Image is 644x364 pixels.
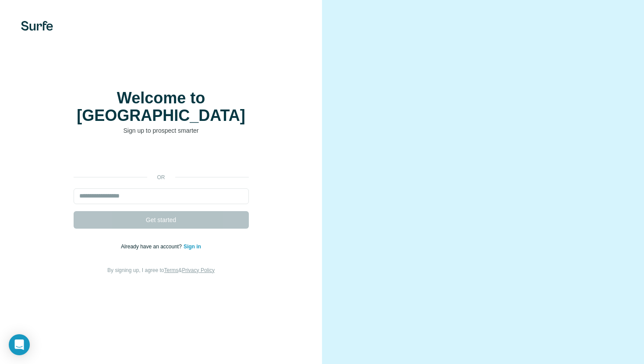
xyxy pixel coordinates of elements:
p: or [147,173,175,181]
img: Surfe's logo [21,21,53,31]
h1: Welcome to [GEOGRAPHIC_DATA] [74,89,249,124]
span: Already have an account? [121,244,184,250]
a: Terms [164,267,179,273]
p: Sign up to prospect smarter [74,126,249,135]
div: Open Intercom Messenger [9,334,30,355]
a: Privacy Policy [182,267,215,273]
iframe: Sign in with Google Button [69,148,253,167]
a: Sign in [184,244,201,250]
span: By signing up, I agree to & [107,267,215,273]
